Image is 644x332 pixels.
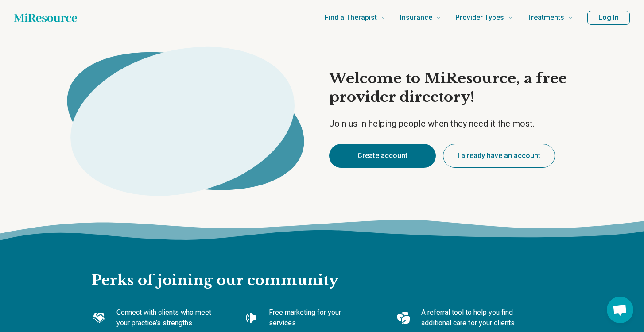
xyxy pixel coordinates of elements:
[325,12,377,24] span: Find a Therapist
[455,12,504,24] span: Provider Types
[527,12,564,24] span: Treatments
[400,12,432,24] span: Insurance
[329,117,591,130] p: Join us in helping people when they need it the most.
[269,307,368,328] p: Free marketing for your services
[421,307,520,328] p: A referral tool to help you find additional care for your clients
[329,69,591,106] h1: Welcome to MiResource, a free provider directory!
[587,11,630,25] button: Log In
[116,307,216,328] p: Connect with clients who meet your practice’s strengths
[443,144,555,168] button: I already have an account
[14,9,77,27] a: Home page
[607,297,633,323] div: Open chat
[92,243,552,290] h2: Perks of joining our community
[329,144,436,168] button: Create account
